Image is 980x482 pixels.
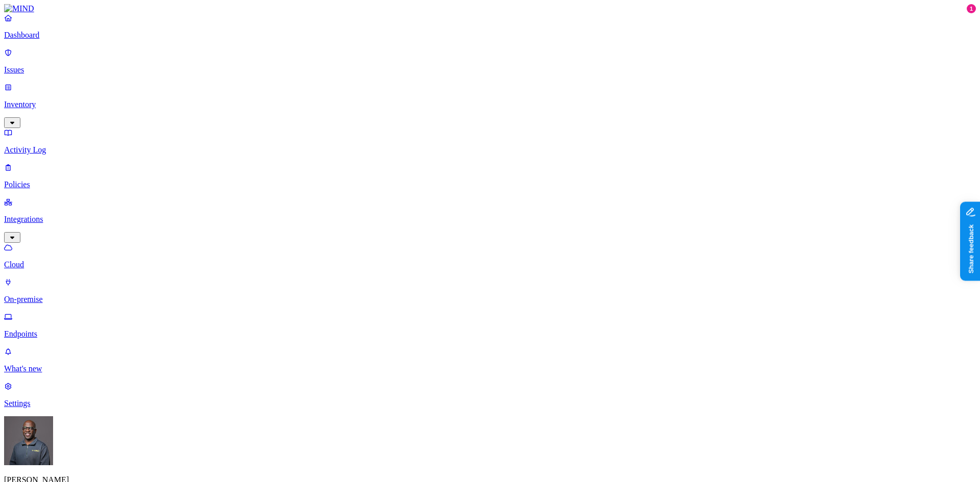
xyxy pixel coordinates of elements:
[4,295,976,304] p: On-premise
[4,215,976,224] p: Integrations
[4,100,976,109] p: Inventory
[4,347,976,373] a: What's new
[4,83,976,126] a: Inventory
[4,364,976,373] p: What's new
[967,4,976,13] div: 1
[4,163,976,189] a: Policies
[4,128,976,155] a: Activity Log
[4,243,976,269] a: Cloud
[4,65,976,74] p: Issues
[4,145,976,155] p: Activity Log
[4,180,976,189] p: Policies
[4,260,976,269] p: Cloud
[4,4,976,13] a: MIND
[4,277,976,304] a: On-premise
[4,48,976,74] a: Issues
[4,13,976,40] a: Dashboard
[4,197,976,241] a: Integrations
[4,4,34,13] img: MIND
[4,329,976,339] p: Endpoints
[4,399,976,408] p: Settings
[4,31,976,40] p: Dashboard
[4,416,53,465] img: Gregory Thomas
[4,382,976,408] a: Settings
[4,312,976,339] a: Endpoints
